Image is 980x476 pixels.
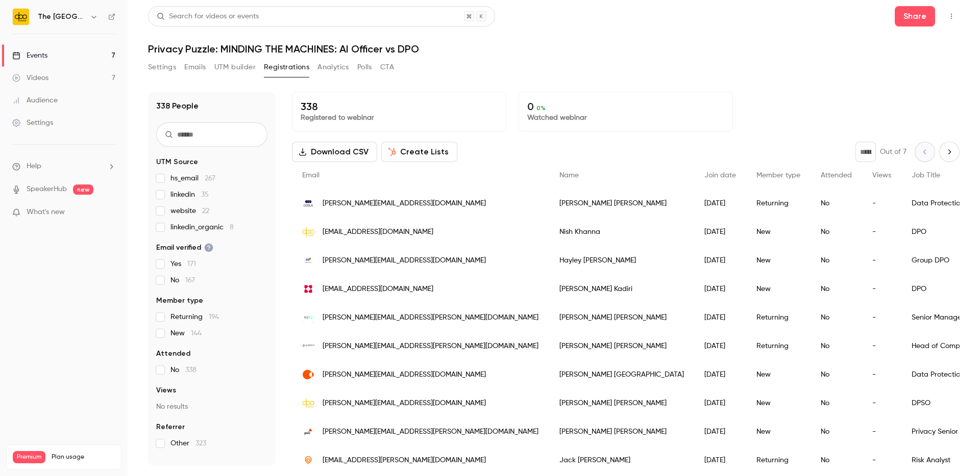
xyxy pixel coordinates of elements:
[549,417,694,446] div: [PERSON_NAME] [PERSON_NAME]
[811,303,862,332] div: No
[380,59,394,75] button: CTA
[694,275,746,303] div: [DATE]
[302,226,314,238] img: dpocentre.com
[170,365,197,375] span: No
[202,207,209,215] span: 22
[302,454,314,466] img: micheldever.co.uk
[862,332,901,360] div: -
[323,284,433,295] span: [EMAIL_ADDRESS][DOMAIN_NAME]
[205,175,215,182] span: 267
[694,446,746,474] div: [DATE]
[27,184,67,195] a: SpeakerHub
[201,191,209,198] span: 35
[549,332,694,360] div: [PERSON_NAME] [PERSON_NAME]
[148,43,960,55] h1: Privacy Puzzle: MINDING THE MACHINES: AI Officer vs DPO
[862,360,901,389] div: -
[323,312,538,323] span: [PERSON_NAME][EMAIL_ADDRESS][PERSON_NAME][DOMAIN_NAME]
[209,313,219,321] span: 194
[195,440,206,447] span: 323
[862,275,901,303] div: -
[302,340,314,352] img: landleurope.eu
[746,446,811,474] div: Returning
[549,246,694,275] div: Hayley [PERSON_NAME]
[811,417,862,446] div: No
[549,275,694,303] div: [PERSON_NAME] Kadiri
[872,172,891,179] span: Views
[694,303,746,332] div: [DATE]
[357,59,372,75] button: Polls
[170,222,234,232] span: linkedin_organic
[301,113,498,123] p: Registered to webinar
[862,218,901,246] div: -
[191,330,202,337] span: 144
[694,218,746,246] div: [DATE]
[862,303,901,332] div: -
[185,366,197,374] span: 338
[549,218,694,246] div: Nish Khanna
[694,360,746,389] div: [DATE]
[156,157,267,448] section: facet-groups
[746,189,811,218] div: Returning
[214,59,256,75] button: UTM builder
[862,389,901,417] div: -
[12,161,115,172] li: help-dropdown-opener
[170,328,202,338] span: New
[549,389,694,417] div: [PERSON_NAME] [PERSON_NAME]
[264,59,309,75] button: Registrations
[811,360,862,389] div: No
[323,427,538,437] span: [PERSON_NAME][EMAIL_ADDRESS][PERSON_NAME][DOMAIN_NAME]
[302,426,314,438] img: pwc.com
[156,100,199,112] h1: 338 People
[148,59,176,75] button: Settings
[13,451,45,463] span: Premium
[694,389,746,417] div: [DATE]
[27,161,41,172] span: Help
[811,275,862,303] div: No
[811,446,862,474] div: No
[156,243,213,253] span: Email verified
[156,402,267,412] p: No results
[302,197,314,209] img: cosla.gov.uk
[317,59,349,75] button: Analytics
[694,246,746,275] div: [DATE]
[38,12,86,22] h6: The [GEOGRAPHIC_DATA]
[862,446,901,474] div: -
[811,246,862,275] div: No
[12,95,58,105] div: Audience
[12,50,47,61] div: Events
[156,385,176,395] span: Views
[170,275,195,285] span: No
[746,246,811,275] div: New
[156,157,198,167] span: UTM Source
[559,172,579,179] span: Name
[527,100,724,113] p: 0
[323,255,486,266] span: [PERSON_NAME][EMAIL_ADDRESS][DOMAIN_NAME]
[746,332,811,360] div: Returning
[862,246,901,275] div: -
[811,389,862,417] div: No
[756,172,800,179] span: Member type
[939,142,960,162] button: Next page
[862,417,901,446] div: -
[323,341,538,352] span: [PERSON_NAME][EMAIL_ADDRESS][PERSON_NAME][DOMAIN_NAME]
[746,218,811,246] div: New
[73,184,93,195] span: new
[323,227,433,237] span: [EMAIL_ADDRESS][DOMAIN_NAME]
[746,389,811,417] div: New
[323,398,486,409] span: [PERSON_NAME][EMAIL_ADDRESS][DOMAIN_NAME]
[301,100,498,113] p: 338
[170,259,196,269] span: Yes
[549,303,694,332] div: [PERSON_NAME] [PERSON_NAME]
[230,224,234,231] span: 8
[302,283,314,295] img: knightfrank.com
[27,207,65,218] span: What's new
[52,453,115,461] span: Plan usage
[912,172,940,179] span: Job Title
[302,397,314,409] img: dpocentre.com
[549,189,694,218] div: [PERSON_NAME] [PERSON_NAME]
[187,260,196,268] span: 171
[302,311,314,324] img: iqeq.com
[302,368,314,381] img: nucleusfinancial.com
[323,455,486,466] span: [EMAIL_ADDRESS][PERSON_NAME][DOMAIN_NAME]
[811,218,862,246] div: No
